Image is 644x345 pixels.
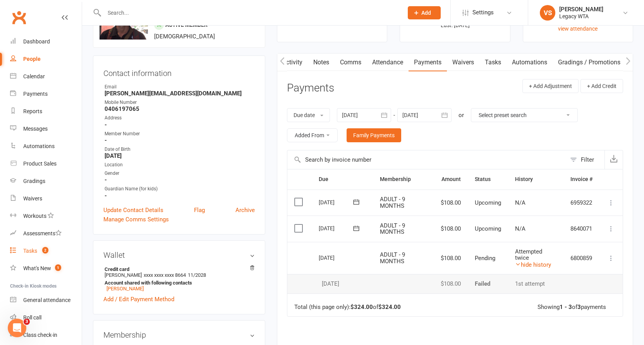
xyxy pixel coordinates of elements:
[580,79,623,93] button: + Add Credit
[434,169,468,189] th: Amount
[319,196,354,208] div: [DATE]
[23,108,42,114] div: Reports
[42,247,48,254] span: 2
[105,90,255,97] strong: [PERSON_NAME][EMAIL_ADDRESS][DOMAIN_NAME]
[515,225,526,232] span: N/A
[563,169,599,189] th: Invoice #
[319,252,354,264] div: [DATE]
[23,56,41,62] div: People
[105,152,255,159] strong: [DATE]
[581,155,594,164] div: Filter
[566,150,605,169] button: Filter
[421,10,431,16] span: Add
[23,178,45,184] div: Gradings
[105,280,251,286] strong: Account shared with following contacts
[23,332,57,338] div: Class check-in
[103,265,255,293] li: [PERSON_NAME]
[105,114,255,122] div: Address
[319,281,366,287] div: [DATE]
[8,319,26,337] iframe: Intercom live chat
[558,26,598,32] a: view attendance
[508,169,563,189] th: History
[23,73,45,79] div: Calendar
[538,304,606,310] div: Showing of payments
[105,99,255,106] div: Mobile Number
[23,248,37,254] div: Tasks
[23,297,70,303] div: General attendance
[103,331,255,339] h3: Membership
[515,248,542,262] span: Attempted twice
[522,79,579,93] button: + Add Adjustment
[434,216,468,242] td: $108.00
[447,53,479,71] a: Waivers
[10,260,82,277] a: What's New1
[367,53,409,71] a: Attendance
[408,6,441,19] button: Add
[105,146,255,153] div: Date of Birth
[277,53,308,71] a: Activity
[559,13,603,20] div: Legacy WTA
[540,5,555,21] div: VS
[105,192,255,199] strong: -
[434,190,468,216] td: $108.00
[287,128,338,142] button: Added From
[9,8,29,27] a: Clubworx
[10,120,82,138] a: Messages
[559,6,603,13] div: [PERSON_NAME]
[105,176,255,183] strong: -
[10,292,82,309] a: General attendance kiosk mode
[23,195,42,202] div: Waivers
[479,53,507,71] a: Tasks
[106,286,144,292] a: [PERSON_NAME]
[105,121,255,128] strong: -
[515,261,551,268] a: hide history
[103,205,163,215] a: Update Contact Details
[472,4,494,21] span: Settings
[434,274,468,293] td: $108.00
[577,304,581,310] strong: 3
[10,309,82,326] a: Roll call
[23,213,46,219] div: Workouts
[103,251,255,259] h3: Wallet
[10,138,82,155] a: Automations
[23,126,48,132] div: Messages
[347,128,401,142] a: Family Payments
[23,143,55,149] div: Automations
[55,264,61,271] span: 1
[23,38,50,45] div: Dashboard
[475,199,501,206] span: Upcoming
[105,170,255,177] div: Gender
[103,295,174,304] a: Add / Edit Payment Method
[105,105,255,112] strong: 0406197065
[459,110,464,120] div: or
[373,169,434,189] th: Membership
[378,304,401,310] strong: $324.00
[10,225,82,242] a: Assessments
[563,190,599,216] td: 6959322
[434,242,468,274] td: $108.00
[105,83,255,91] div: Email
[294,304,401,310] div: Total (this page only): of
[10,155,82,172] a: Product Sales
[188,272,206,278] span: 11/2028
[553,53,626,71] a: Gradings / Promotions
[105,137,255,144] strong: -
[24,319,30,325] span: 3
[10,242,82,260] a: Tasks 2
[10,172,82,190] a: Gradings
[105,130,255,138] div: Member Number
[235,205,255,215] a: Archive
[380,196,405,209] span: ADULT - 9 MONTHS
[154,33,215,40] span: [DEMOGRAPHIC_DATA]
[10,68,82,85] a: Calendar
[23,230,62,236] div: Assessments
[475,225,501,232] span: Upcoming
[103,215,169,224] a: Manage Comms Settings
[515,199,526,206] span: N/A
[105,266,251,272] strong: Credit card
[335,53,367,71] a: Comms
[287,150,566,169] input: Search by invoice number
[10,190,82,207] a: Waivers
[10,326,82,344] a: Class kiosk mode
[23,160,57,167] div: Product Sales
